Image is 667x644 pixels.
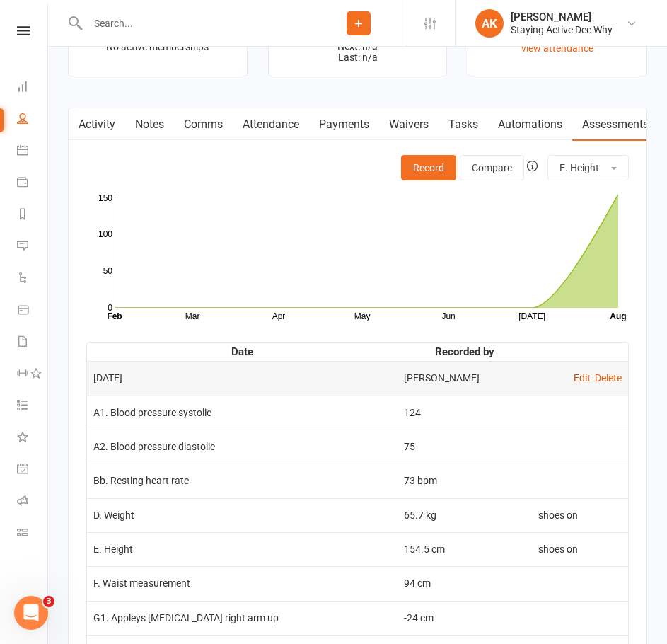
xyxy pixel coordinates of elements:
a: Dashboard [17,72,49,104]
td: -24 cm [398,601,532,635]
td: shoes on [532,498,628,532]
button: Record [401,155,456,180]
a: Product Sales [17,295,49,327]
a: Comms [174,108,233,141]
input: Search... [83,13,311,33]
a: Delete [595,372,622,384]
a: Waivers [379,108,439,141]
a: What's New [17,422,49,454]
div: [PERSON_NAME] [511,11,613,23]
a: Payments [17,168,49,200]
a: Calendar [17,136,49,168]
a: Activity [69,108,125,141]
td: G1. Appleys [MEDICAL_DATA] right arm up [87,601,398,635]
iframe: Intercom live chat [14,596,48,630]
a: Payments [309,108,379,141]
td: F. Waist measurement [87,566,398,600]
a: Edit [574,372,591,384]
a: Tasks [439,108,488,141]
td: 73 bpm [398,464,532,498]
a: Attendance [233,108,309,141]
span: E. Height [559,162,599,173]
td: A1. Blood pressure systolic [87,396,398,430]
td: E. Height [87,532,398,566]
a: Class kiosk mode [17,518,49,550]
p: Next: n/a Last: n/a [282,40,434,63]
th: Date [87,343,398,361]
td: [PERSON_NAME] [398,361,532,395]
td: 124 [398,396,532,430]
div: Staying Active Dee Why [511,23,613,36]
a: Automations [488,108,572,141]
div: AK [475,9,504,38]
a: General attendance kiosk mode [17,454,49,486]
td: shoes on [532,532,628,566]
td: D. Weight [87,498,398,532]
button: Compare [460,155,524,180]
td: 65.7 kg [398,498,532,532]
a: Reports [17,200,49,231]
td: 75 [398,430,532,464]
div: [DATE] [93,373,391,384]
a: Notes [125,108,174,141]
span: 3 [43,596,54,607]
a: view attendance [521,42,593,54]
td: 94 cm [398,566,532,600]
span: No active memberships [106,41,209,52]
a: Assessments [572,108,659,141]
td: Bb. Resting heart rate [87,464,398,498]
td: A2. Blood pressure diastolic [87,430,398,464]
td: 154.5 cm [398,532,532,566]
a: People [17,104,49,136]
th: Recorded by [398,343,532,361]
button: E. Height [547,155,629,180]
a: Roll call kiosk mode [17,486,49,518]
